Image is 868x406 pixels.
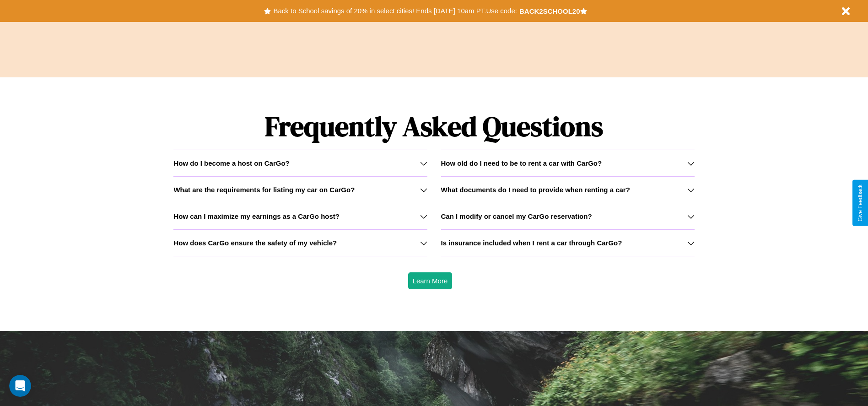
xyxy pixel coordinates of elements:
[857,184,863,222] div: Give Feedback
[441,212,592,220] h3: Can I modify or cancel my CarGo reservation?
[173,212,340,220] h3: How can I maximize my earnings as a CarGo host?
[173,159,289,167] h3: How do I become a host on CarGo?
[9,375,31,397] iframe: Intercom live chat
[441,159,602,167] h3: How old do I need to be to rent a car with CarGo?
[173,103,694,150] h1: Frequently Asked Questions
[441,239,622,247] h3: Is insurance included when I rent a car through CarGo?
[519,7,580,15] b: BACK2SCHOOL20
[271,5,519,17] button: Back to School savings of 20% in select cities! Ends [DATE] 10am PT.Use code:
[173,186,355,194] h3: What are the requirements for listing my car on CarGo?
[441,186,630,194] h3: What documents do I need to provide when renting a car?
[173,239,337,247] h3: How does CarGo ensure the safety of my vehicle?
[408,272,453,289] button: Learn More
